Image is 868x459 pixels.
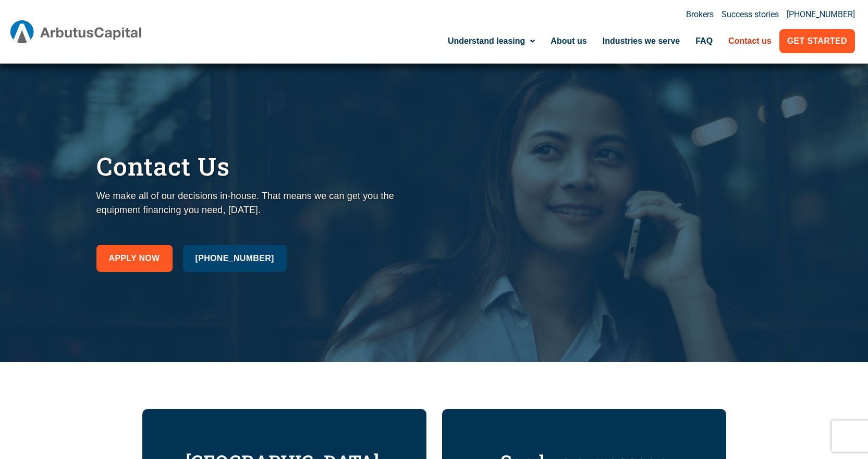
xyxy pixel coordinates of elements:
a: About us [543,29,594,53]
h1: Contact Us [96,154,429,179]
a: Success stories [722,10,779,19]
span: Apply now [109,251,160,266]
span: [PHONE_NUMBER] [195,251,274,266]
a: Contact us [720,29,779,53]
a: Apply now [96,245,173,272]
a: Brokers [686,10,714,19]
a: Get Started [779,29,855,53]
a: [PHONE_NUMBER] [183,245,287,272]
a: [PHONE_NUMBER] [787,10,855,19]
a: Industries we serve [595,29,688,53]
a: FAQ [688,29,720,53]
p: We make all of our decisions in-house. That means we can get you the equipment financing you need... [96,189,429,217]
a: Understand leasing [440,29,543,53]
